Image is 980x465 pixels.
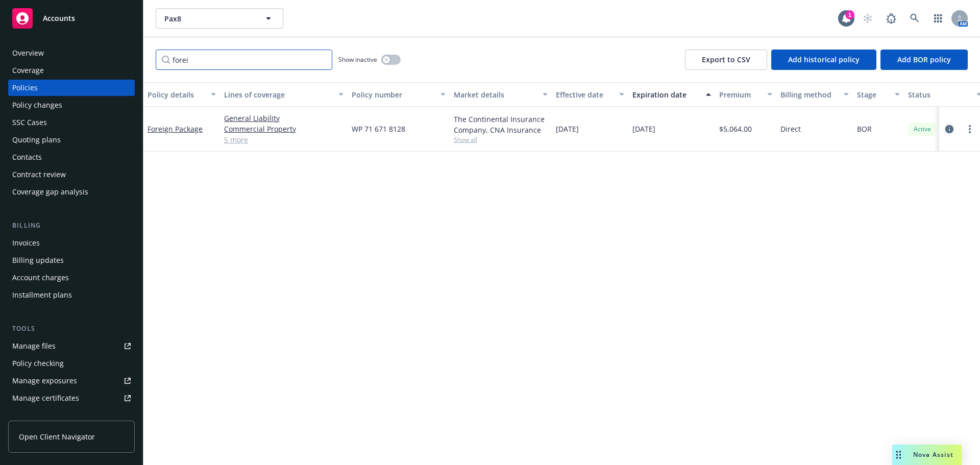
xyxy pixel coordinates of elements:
a: Billing updates [8,252,135,268]
div: Market details [454,89,536,100]
div: Tools [8,324,135,334]
span: Nova Assist [913,450,953,459]
div: Drag to move [892,445,905,465]
div: Effective date [556,89,613,100]
button: Billing method [776,82,853,107]
div: Policy number [352,89,434,100]
a: Policy changes [8,97,135,113]
a: SSC Cases [8,114,135,131]
span: Show all [454,135,548,144]
button: Add historical policy [771,50,876,70]
span: Show inactive [338,55,377,64]
div: Installment plans [12,287,72,303]
div: Contract review [12,166,66,183]
a: Installment plans [8,287,135,303]
button: Effective date [552,82,628,107]
span: Accounts [43,14,75,22]
button: Lines of coverage [220,82,348,107]
a: Commercial Property [224,124,344,134]
span: [DATE] [556,124,579,134]
a: more [964,123,976,135]
div: Overview [12,45,44,61]
a: Invoices [8,235,135,251]
button: Nova Assist [892,445,962,465]
a: Start snowing [857,8,878,29]
a: Manage exposures [8,373,135,389]
a: Manage claims [8,407,135,424]
span: BOR [857,124,872,134]
div: Policy checking [12,355,64,372]
div: Manage files [12,338,56,354]
button: Add BOR policy [880,50,968,70]
span: Pax8 [164,13,253,24]
a: General Liability [224,113,344,124]
div: Account charges [12,270,69,286]
span: Active [912,125,933,134]
button: Market details [450,82,552,107]
a: Overview [8,45,135,61]
div: Billing updates [12,252,64,268]
span: WP 71 671 8128 [352,124,405,134]
a: Quoting plans [8,132,135,148]
a: Coverage gap analysis [8,184,135,200]
button: Expiration date [628,82,715,107]
button: Policy details [143,82,220,107]
div: Manage certificates [12,390,79,406]
a: circleInformation [943,123,955,135]
div: Premium [719,89,761,100]
a: Search [904,8,925,29]
a: Foreign Package [148,124,203,134]
div: Manage exposures [12,373,77,389]
a: Manage certificates [8,390,135,406]
a: Contacts [8,149,135,165]
a: Accounts [8,4,135,33]
div: Expiration date [632,89,700,100]
button: Pax8 [156,8,283,29]
a: Coverage [8,62,135,79]
span: Open Client Navigator [19,431,95,442]
div: Policy details [148,89,205,100]
div: Invoices [12,235,40,251]
a: Policy checking [8,355,135,372]
span: Export to CSV [702,55,750,64]
span: Direct [780,124,801,134]
a: Manage files [8,338,135,354]
a: Account charges [8,270,135,286]
button: Policy number [348,82,450,107]
button: Export to CSV [685,50,767,70]
div: 1 [845,10,854,19]
input: Filter by keyword... [156,50,332,70]
div: Contacts [12,149,42,165]
div: SSC Cases [12,114,47,131]
div: Billing [8,221,135,231]
button: Premium [715,82,776,107]
div: Quoting plans [12,132,61,148]
a: Policies [8,80,135,96]
div: Billing method [780,89,838,100]
span: Add BOR policy [897,55,951,64]
a: 5 more [224,134,344,145]
a: Report a Bug [881,8,901,29]
div: Coverage gap analysis [12,184,88,200]
div: Manage claims [12,407,64,424]
button: Stage [853,82,904,107]
div: Lines of coverage [224,89,332,100]
div: Policies [12,80,38,96]
span: Add historical policy [788,55,860,64]
div: Stage [857,89,889,100]
span: [DATE] [632,124,655,134]
div: Status [908,89,970,100]
span: $5,064.00 [719,124,752,134]
div: The Continental Insurance Company, CNA Insurance [454,114,548,135]
div: Policy changes [12,97,62,113]
div: Coverage [12,62,44,79]
a: Switch app [928,8,948,29]
a: Contract review [8,166,135,183]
